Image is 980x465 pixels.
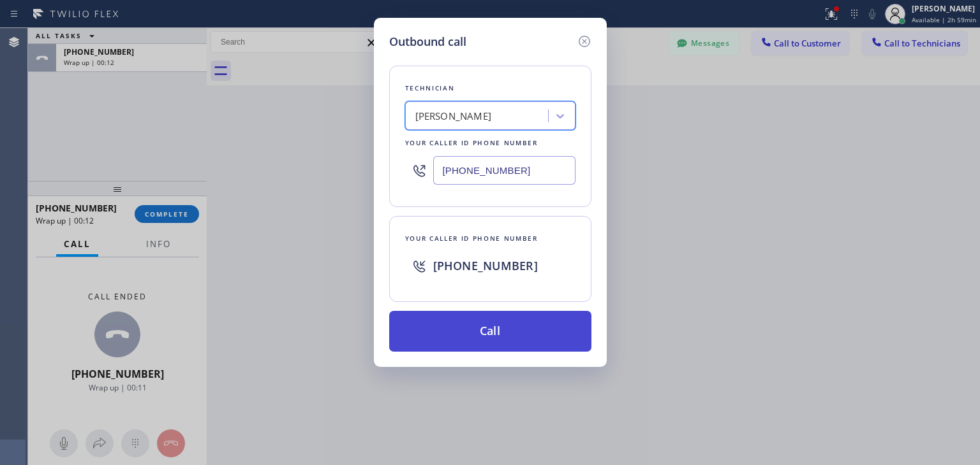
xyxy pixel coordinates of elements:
[389,33,466,50] h5: Outbound call
[433,258,538,273] span: [PHONE_NUMBER]
[405,232,575,245] div: Your caller id phone number
[415,109,492,124] div: [PERSON_NAME]
[389,311,591,352] button: Call
[405,136,575,150] div: Your caller id phone number
[405,82,575,95] div: Technician
[433,156,575,185] input: (123) 456-7890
